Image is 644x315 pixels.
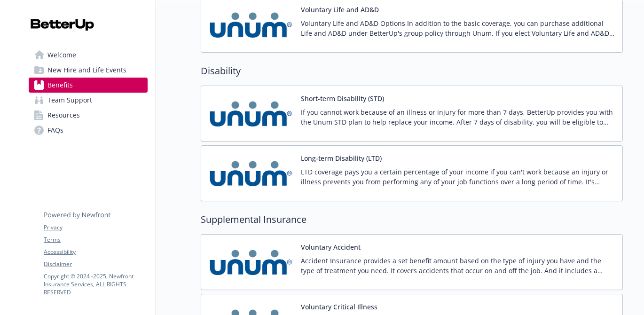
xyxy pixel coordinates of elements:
[209,94,293,134] img: UNUM carrier logo
[44,236,147,244] a: Terms
[301,18,615,38] p: Voluntary Life and AD&D Options In addition to the basic coverage, you can purchase additional Li...
[301,153,382,163] button: Long-term Disability (LTD)
[209,5,293,45] img: UNUM carrier logo
[301,94,384,103] button: Short-term Disability (STD)
[44,248,147,256] a: Accessibility
[44,272,147,296] p: Copyright © 2024 - 2025 , Newfront Insurance Services, ALL RIGHTS RESERVED
[301,167,615,187] p: LTD coverage pays you a certain percentage of your income if you can't work because an injury or ...
[47,78,73,93] span: Benefits
[47,93,92,108] span: Team Support
[301,242,361,252] button: Voluntary Accident
[29,93,148,108] a: Team Support
[47,123,63,138] span: FAQs
[47,108,80,123] span: Resources
[209,242,293,282] img: UNUM carrier logo
[209,153,293,193] img: UNUM carrier logo
[201,213,623,227] h2: Supplemental Insurance
[301,107,615,127] p: If you cannot work because of an illness or injury for more than 7 days, BetterUp provides you wi...
[301,302,377,312] button: Voluntary Critical Illness
[47,47,76,63] span: Welcome
[301,5,379,15] button: Voluntary Life and AD&D
[29,78,148,93] a: Benefits
[29,63,148,78] a: New Hire and Life Events
[47,63,126,78] span: New Hire and Life Events
[29,47,148,63] a: Welcome
[29,108,148,123] a: Resources
[201,64,623,78] h2: Disability
[44,223,147,232] a: Privacy
[44,260,147,268] a: Disclaimer
[29,123,148,138] a: FAQs
[301,256,615,276] p: Accident Insurance provides a set benefit amount based on the type of injury you have and the typ...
